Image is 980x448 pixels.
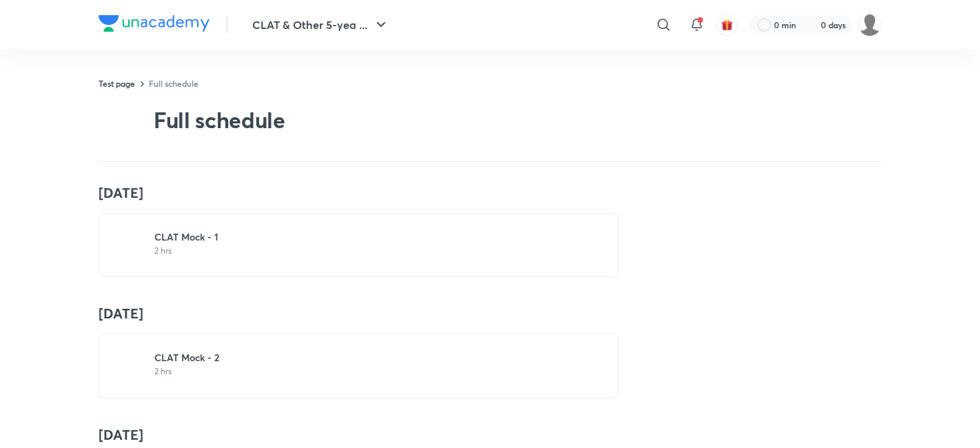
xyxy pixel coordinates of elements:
h2: Full schedule [154,106,285,134]
p: 2 hrs [154,366,579,377]
h6: CLAT Mock - 1 [154,230,579,244]
img: avatar [721,19,733,31]
img: save [589,352,597,363]
img: Basudha [858,13,881,37]
img: save [589,231,597,242]
h4: [DATE] [99,426,881,444]
button: CLAT & Other 5-yea ... [244,11,398,39]
button: avatar [716,14,738,36]
img: test [116,351,143,378]
img: test [116,230,143,258]
a: Company Logo [99,15,210,35]
h4: [DATE] [99,305,881,323]
h6: CLAT Mock - 2 [154,351,579,365]
p: 2 hrs [154,245,579,256]
img: Company Logo [99,15,210,32]
a: Test page [99,78,135,89]
img: streak [804,18,818,32]
h4: [DATE] [99,184,881,202]
a: Full schedule [149,78,198,89]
